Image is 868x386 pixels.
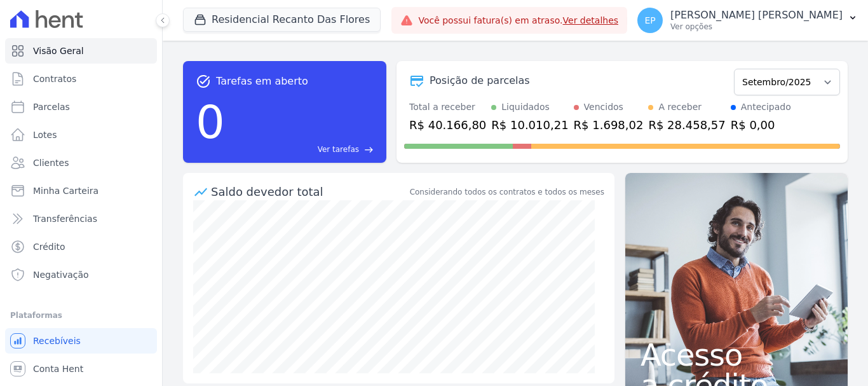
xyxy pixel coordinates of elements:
button: EP [PERSON_NAME] [PERSON_NAME] Ver opções [627,3,868,38]
div: Plataformas [10,308,152,323]
div: Posição de parcelas [430,73,530,88]
span: Visão Geral [33,45,84,57]
span: Lotes [33,128,57,141]
div: Saldo devedor total [211,183,407,200]
a: Recebíveis [5,328,157,354]
div: 0 [196,89,225,155]
div: R$ 40.166,80 [409,116,486,134]
span: Parcelas [33,100,70,113]
a: Ver tarefas east [230,144,374,155]
a: Ver detalhes [563,15,619,25]
div: Antecipado [741,100,791,114]
a: Conta Hent [5,356,157,382]
span: east [364,145,374,155]
div: R$ 1.698,02 [574,116,644,134]
div: R$ 28.458,57 [648,116,725,134]
a: Minha Carteira [5,178,157,203]
span: Clientes [33,156,69,169]
span: Você possui fatura(s) em atraso. [418,14,618,27]
a: Parcelas [5,94,157,120]
span: Crédito [33,240,65,253]
p: Ver opções [670,22,843,32]
span: Transferências [33,212,97,225]
a: Lotes [5,122,157,148]
div: Liquidados [501,100,550,114]
div: A receber [658,100,702,114]
a: Contratos [5,66,157,92]
a: Negativação [5,262,157,287]
span: task_alt [196,74,211,89]
span: Recebíveis [33,334,81,347]
a: Clientes [5,150,157,176]
div: R$ 10.010,21 [491,116,568,134]
span: Ver tarefas [318,144,359,155]
span: Acesso [641,340,832,370]
a: Transferências [5,206,157,231]
button: Residencial Recanto Das Flores [183,8,381,32]
span: Contratos [33,72,76,85]
span: Conta Hent [33,362,83,375]
span: Minha Carteira [33,184,98,197]
div: Total a receber [409,100,486,114]
a: Visão Geral [5,38,157,64]
div: Considerando todos os contratos e todos os meses [410,186,604,198]
div: R$ 0,00 [731,116,791,134]
div: Vencidos [584,100,623,114]
a: Crédito [5,234,157,259]
span: Negativação [33,268,89,281]
span: EP [644,16,655,25]
p: [PERSON_NAME] [PERSON_NAME] [670,9,843,22]
span: Tarefas em aberto [216,74,308,89]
